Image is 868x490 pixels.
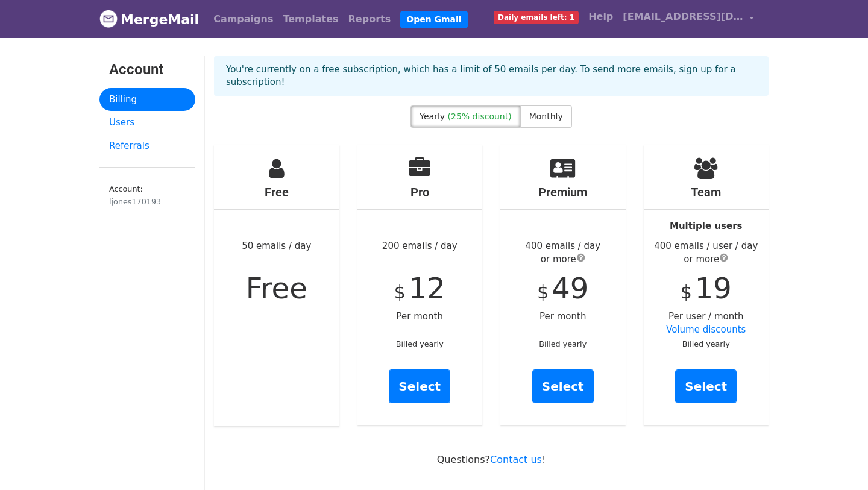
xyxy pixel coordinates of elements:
[389,369,450,403] a: Select
[99,7,199,32] a: MergeMail
[490,454,542,465] a: Contact us
[644,145,769,425] div: Per user / month
[539,339,587,348] small: Billed yearly
[99,111,195,134] a: Users
[500,239,626,266] div: 400 emails / day or more
[109,61,186,78] h3: Account
[246,271,307,305] span: Free
[278,7,343,31] a: Templates
[532,369,594,403] a: Select
[214,185,339,199] h4: Free
[214,145,339,426] div: 50 emails / day
[644,239,769,266] div: 400 emails / user / day or more
[420,112,445,121] span: Yearly
[494,11,579,24] span: Daily emails left: 1
[109,196,186,207] div: ljones170193
[99,88,195,112] a: Billing
[448,112,512,121] span: (25% discount)
[808,432,868,490] iframe: Chat Widget
[214,453,769,466] p: Questions? !
[394,281,406,303] span: $
[666,324,746,335] a: Volume discounts
[396,339,444,348] small: Billed yearly
[500,185,626,199] h4: Premium
[552,271,588,305] span: 49
[209,7,278,31] a: Campaigns
[344,7,396,31] a: Reports
[682,339,730,348] small: Billed yearly
[500,145,626,425] div: Per month
[681,281,692,303] span: $
[99,134,195,158] a: Referrals
[675,369,737,403] a: Select
[109,184,186,207] small: Account:
[357,145,483,425] div: 200 emails / day Per month
[529,112,563,121] span: Monthly
[695,271,732,305] span: 19
[400,11,467,28] a: Open Gmail
[489,5,583,29] a: Daily emails left: 1
[623,10,743,24] span: [EMAIL_ADDRESS][DOMAIN_NAME]
[618,5,759,33] a: [EMAIL_ADDRESS][DOMAIN_NAME]
[537,281,549,303] span: $
[409,271,445,305] span: 12
[670,221,742,231] strong: Multiple users
[357,185,483,199] h4: Pro
[226,63,756,89] p: You're currently on a free subscription, which has a limit of 50 emails per day. To send more ema...
[644,185,769,199] h4: Team
[583,5,618,29] a: Help
[99,10,118,28] img: MergeMail logo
